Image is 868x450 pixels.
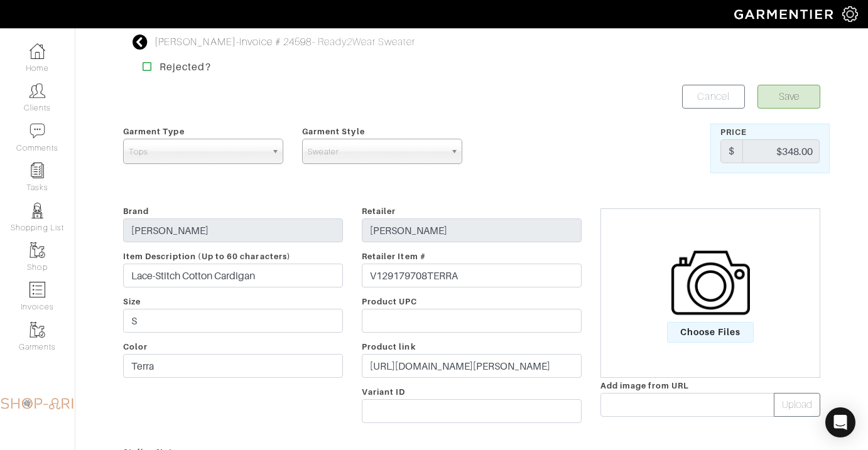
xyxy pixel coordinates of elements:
[30,83,45,99] img: clients-icon-6bae9207a08558b7cb47a8932f037763ab4055f8c8b6bfacd5dc20c3e0201464.png
[362,252,426,261] span: Retailer Item #
[30,322,45,338] img: garments-icon-b7da505a4dc4fd61783c78ac3ca0ef83fa9d6f193b1c9dc38574b1d14d53ca28.png
[30,242,45,258] img: garments-icon-b7da505a4dc4fd61783c78ac3ca0ef83fa9d6f193b1c9dc38574b1d14d53ca28.png
[825,407,855,437] div: Open Intercom Messenger
[123,206,149,216] span: Brand
[308,139,445,164] span: Sweater
[30,203,45,218] img: stylists-icon-eb353228a002819b7ec25b43dbf5f0378dd9e0616d9560372ff212230b889e62.png
[774,393,820,417] button: Upload
[123,297,141,306] span: Size
[30,282,45,297] img: orders-icon-0abe47150d42831381b5fb84f609e132dff9fe21cb692f30cb5eec754e2cba89.png
[123,252,291,261] span: Item Description (Up to 60 characters)
[720,127,747,137] span: Price
[362,387,406,397] span: Variant ID
[155,36,236,48] a: [PERSON_NAME]
[129,139,266,164] span: Tops
[720,139,743,163] div: $
[362,342,416,351] span: Product link
[30,163,45,178] img: reminder-icon-8004d30b9f0a5d33ae49ab947aed9ed385cf756f9e5892f1edd6e32f2345188e.png
[155,35,415,50] div: - - Ready2Wear Sweater
[362,206,396,216] span: Retailer
[600,381,689,390] span: Add image from URL
[842,6,858,22] img: gear-icon-white-bd11855cb880d31180b6d7d6211b90ccbf57a29d726f0c71d8c61bd08dd39cc2.png
[123,342,148,351] span: Color
[160,61,210,73] strong: Rejected?
[239,36,312,48] a: Invoice # 24598
[302,127,365,136] span: Garment Style
[362,297,418,306] span: Product UPC
[667,322,754,343] span: Choose Files
[682,85,745,109] a: Cancel
[728,3,842,25] img: garmentier-logo-header-white-b43fb05a5012e4ada735d5af1a66efaba907eab6374d6393d1fbf88cb4ef424d.png
[123,127,185,136] span: Garment Type
[671,244,750,322] img: camera-icon-fc4d3dba96d4bd47ec8a31cd2c90eca330c9151d3c012df1ec2579f4b5ff7bac.png
[30,43,45,59] img: dashboard-icon-dbcd8f5a0b271acd01030246c82b418ddd0df26cd7fceb0bd07c9910d44c42f6.png
[757,85,820,109] button: Save
[30,123,45,139] img: comment-icon-a0a6a9ef722e966f86d9cbdc48e553b5cf19dbc54f86b18d962a5391bc8f6eb6.png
